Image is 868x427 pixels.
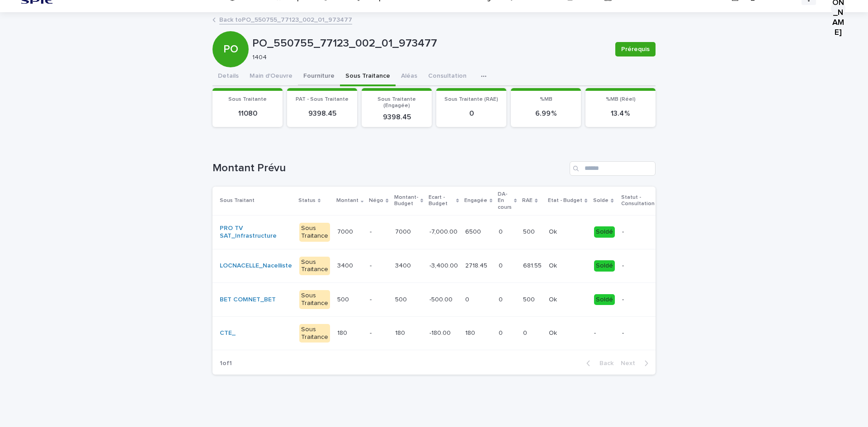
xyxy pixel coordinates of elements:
[549,294,559,304] p: Ok
[594,329,615,337] p: -
[591,109,650,118] p: 13.4 %
[594,360,613,366] span: Back
[299,257,330,276] div: Sous Traitance
[523,226,537,236] p: 500
[219,14,352,24] a: Back toPO_550755_77123_002_01_973477
[549,226,559,236] p: Ok
[337,294,351,304] p: 500
[429,260,460,270] p: -3,400.00
[442,109,501,118] p: 0
[622,329,654,337] p: -
[523,260,543,270] p: 681.55
[465,226,483,236] p: 6500
[395,294,409,304] p: 500
[218,109,277,118] p: 11080
[465,260,489,270] p: 2718.45
[252,37,608,50] p: PO_550755_77123_002_01_973477
[244,67,298,86] button: Main d'Oeuvre
[594,260,615,272] div: Soldé
[548,196,582,206] p: Etat - Budget
[423,67,472,86] button: Consultation
[220,225,292,240] a: PRO TV SAT_Infrastructure
[549,260,559,270] p: Ok
[622,296,654,304] p: -
[499,294,505,304] p: 0
[396,67,423,86] button: Aléas
[370,228,387,236] p: -
[594,226,615,238] div: Soldé
[370,262,387,270] p: -
[212,67,244,86] button: Details
[299,290,330,309] div: Sous Traitance
[370,329,387,337] p: -
[377,97,416,108] span: Sous Traitante (Engagée)
[212,6,249,56] div: PO
[220,329,236,337] a: CTE_
[606,97,636,102] span: %MB (Réel)
[212,215,744,249] tr: PRO TV SAT_Infrastructure Sous Traitance70007000 -70007000 -7,000.00-7,000.00 65006500 00 500500 ...
[621,360,641,366] span: Next
[340,67,396,86] button: Sous Traitance
[395,328,407,337] p: 180
[522,196,533,206] p: RAE
[212,283,744,317] tr: BET COMNET_BET Sous Traitance500500 -500500 -500.00-500.00 00 00 500500 OkOk Soldé-NégoEditer
[337,226,355,236] p: 7000
[212,249,744,283] tr: LOCNACELLE_Nacelliste Sous Traitance34003400 -34003400 -3,400.00-3,400.00 2718.452718.45 00 681.5...
[465,294,471,304] p: 0
[394,192,418,209] p: Montant-Budget
[395,226,413,236] p: 7000
[594,294,615,305] div: Soldé
[299,223,330,242] div: Sous Traitance
[498,189,512,212] p: DA-En cours
[621,45,650,54] span: Prérequis
[622,228,654,236] p: -
[212,162,566,175] h1: Montant Prévu
[337,328,349,337] p: 180
[831,1,845,15] div: [PERSON_NAME]
[444,97,498,102] span: Sous Traitante (RAE)
[499,328,505,337] p: 0
[464,196,487,206] p: Engagée
[465,328,477,337] p: 180
[220,296,276,304] a: BET COMNET_BET
[429,192,454,209] p: Ecart - Budget
[621,192,655,209] p: Statut - Consultation
[367,113,426,122] p: 9398.45
[370,296,387,304] p: -
[298,67,340,86] button: Fourniture
[212,316,744,350] tr: CTE_ Sous Traitance180180 -180180 -180.00-180.00 180180 00 00 OkOk --NégoEditer
[499,226,505,236] p: 0
[337,260,355,270] p: 3400
[292,109,352,118] p: 9398.45
[523,294,537,304] p: 500
[298,196,316,206] p: Status
[299,324,330,343] div: Sous Traitance
[622,262,654,270] p: -
[579,359,617,367] button: Back
[499,260,505,270] p: 0
[336,196,359,206] p: Montant
[549,328,559,337] p: Ok
[220,262,292,270] a: LOCNACELLE_Nacelliste
[617,359,656,367] button: Next
[429,226,459,236] p: -7,000.00
[429,328,453,337] p: -180.00
[523,328,529,337] p: 0
[252,54,604,61] p: 1404
[615,42,656,56] button: Prérequis
[395,260,413,270] p: 3400
[570,161,656,176] input: Search
[429,294,454,304] p: -500.00
[593,196,609,206] p: Solde
[220,196,255,206] p: Sous Traitant
[296,97,349,102] span: PAT - Sous Traitante
[540,97,552,102] span: %MB
[228,97,267,102] span: Sous Traitante
[212,352,239,375] p: 1 of 1
[516,109,576,118] p: 6.99 %
[369,196,383,206] p: Négo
